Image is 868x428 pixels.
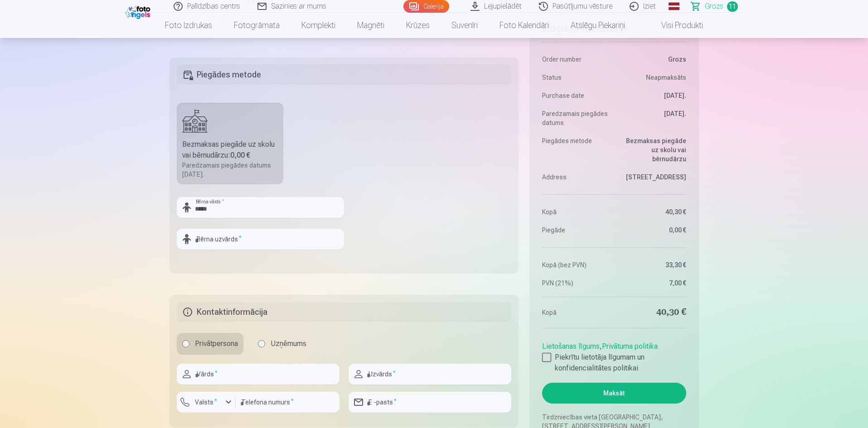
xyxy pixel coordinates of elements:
[441,13,489,38] a: Suvenīri
[542,173,610,182] dt: Address
[489,13,560,38] a: Foto kalendāri
[542,136,610,164] dt: Piegādes metode
[636,13,714,38] a: Visi produkti
[182,139,278,161] div: Bezmaksas piegāde uz skolu vai bērnudārzu :
[182,161,278,179] div: Paredzamais piegādes datums [DATE].
[252,333,312,355] label: Uzņēmums
[542,226,610,235] dt: Piegāde
[542,207,610,216] dt: Kopā
[542,91,610,100] dt: Purchase date
[542,109,610,127] dt: Paredzamais piegādes datums
[542,352,686,374] label: Piekrītu lietotāja līgumam un konfidencialitātes politikai
[395,13,441,38] a: Krūzes
[602,342,658,351] a: Privātuma politika
[542,55,610,64] dt: Order number
[258,340,265,347] input: Uzņēmums
[291,13,346,38] a: Komplekti
[177,333,243,355] label: Privātpersona
[346,13,395,38] a: Magnēti
[646,73,686,82] span: Neapmaksāts
[542,279,610,288] dt: PVN (21%)
[619,136,686,164] dd: Bezmaksas piegāde uz skolu vai bērnudārzu
[542,337,686,374] div: ,
[619,173,686,182] dd: [STREET_ADDRESS]
[182,340,189,347] input: Privātpersona
[619,306,686,319] dd: 40,30 €
[177,392,236,413] button: Valsts*
[177,65,512,85] h5: Piegādes metode
[619,260,686,269] dd: 33,30 €
[619,207,686,216] dd: 40,30 €
[542,306,610,319] dt: Kopā
[727,1,738,12] span: 11
[619,226,686,235] dd: 0,00 €
[619,279,686,288] dd: 7,00 €
[705,1,723,12] span: Grozs
[177,302,512,322] h5: Kontaktinformācija
[154,13,223,38] a: Foto izdrukas
[619,55,686,64] dd: Grozs
[619,91,686,100] dd: [DATE].
[542,383,686,404] button: Maksāt
[223,13,291,38] a: Fotogrāmata
[542,73,610,82] dt: Status
[619,109,686,127] dd: [DATE].
[125,4,153,19] img: /fa1
[560,13,636,38] a: Atslēgu piekariņi
[542,260,610,269] dt: Kopā (bez PVN)
[542,342,600,351] a: Lietošanas līgums
[230,151,250,159] b: 0,00 €
[191,398,221,407] label: Valsts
